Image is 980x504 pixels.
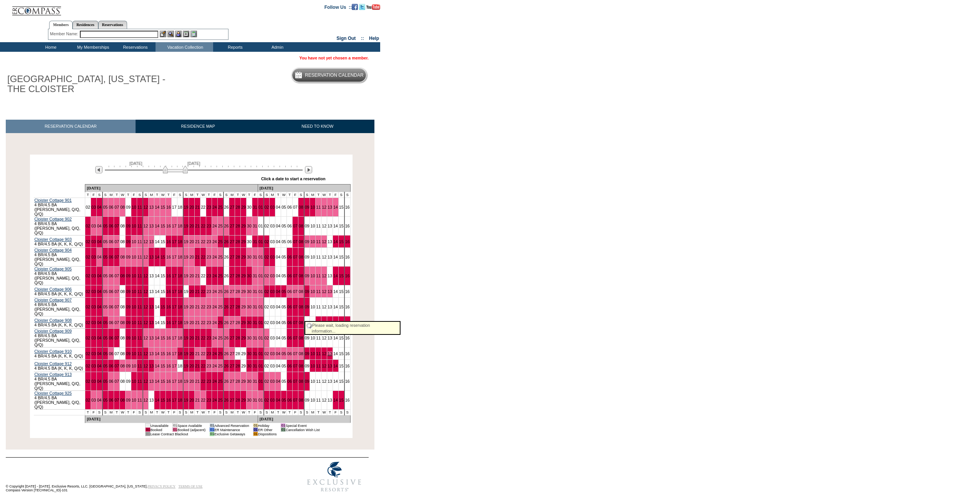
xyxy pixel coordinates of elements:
a: 21 [195,224,200,228]
a: 16 [345,205,350,209]
a: Sign Out [336,36,356,41]
a: 12 [144,224,148,228]
a: 15 [161,289,165,294]
a: Cloister Cottage 902 [35,217,72,221]
a: 18 [178,273,182,278]
a: 03 [270,205,275,209]
a: 12 [322,224,326,228]
a: RESERVATION CALENDAR [6,120,136,133]
a: 13 [149,239,154,244]
a: 06 [287,205,292,209]
a: 21 [195,273,200,278]
a: 11 [316,239,321,244]
a: 01 [258,239,263,244]
a: 30 [247,289,252,294]
a: 17 [172,255,177,259]
a: 03 [270,255,275,259]
a: 17 [172,205,177,209]
a: 05 [281,289,286,294]
a: 03 [91,205,96,209]
img: Become our fan on Facebook [352,4,358,10]
a: 30 [247,205,252,209]
a: 02 [265,273,269,278]
a: 17 [172,239,177,244]
a: 03 [91,289,96,294]
a: 12 [322,205,326,209]
a: 04 [276,224,280,228]
a: 21 [195,289,200,294]
a: 03 [270,224,275,228]
a: 22 [201,289,205,294]
td: Admin [255,42,298,52]
a: 09 [305,205,310,209]
a: 04 [276,205,280,209]
a: 09 [126,273,131,278]
a: 29 [241,273,246,278]
td: My Memberships [71,42,113,52]
a: 02 [86,224,90,228]
a: 09 [305,273,310,278]
a: 15 [339,239,344,244]
a: 12 [322,273,326,278]
a: 10 [310,205,315,209]
a: 31 [253,255,257,259]
a: 02 [86,255,90,259]
a: 06 [287,255,292,259]
a: 07 [114,224,119,228]
a: 09 [126,224,131,228]
a: 29 [241,239,246,244]
a: 13 [149,273,154,278]
a: 16 [166,289,171,294]
a: 18 [178,224,182,228]
a: Subscribe to our YouTube Channel [366,4,380,9]
a: 20 [189,289,194,294]
img: b_edit.gif [160,31,166,37]
a: 14 [333,205,338,209]
a: 28 [235,224,240,228]
a: 03 [270,289,275,294]
a: 24 [212,205,217,209]
a: Reservations [98,21,127,29]
a: 13 [328,273,332,278]
a: 06 [287,273,292,278]
a: 26 [224,205,229,209]
a: 03 [270,273,275,278]
a: 10 [132,224,136,228]
a: 13 [149,289,154,294]
a: 16 [166,255,171,259]
a: 02 [86,205,90,209]
a: 24 [212,289,217,294]
a: 08 [120,239,125,244]
a: 27 [230,289,234,294]
a: 08 [120,205,125,209]
a: 13 [149,224,154,228]
a: 10 [132,239,136,244]
a: 02 [86,273,90,278]
a: 02 [265,255,269,259]
a: 09 [126,239,131,244]
a: 22 [201,273,205,278]
a: 05 [281,255,286,259]
a: 20 [189,239,194,244]
a: 30 [247,224,252,228]
a: 26 [224,224,229,228]
a: 18 [178,255,182,259]
a: 06 [287,239,292,244]
a: 18 [178,289,182,294]
a: Cloister Cottage 901 [35,198,72,203]
img: Previous [95,166,103,173]
a: 07 [293,273,298,278]
a: 10 [310,255,315,259]
a: 18 [178,239,182,244]
a: 06 [109,224,113,228]
a: 22 [201,224,205,228]
a: 13 [328,205,332,209]
a: 25 [218,239,223,244]
a: 16 [345,255,350,259]
a: 11 [137,205,142,209]
a: 27 [230,273,234,278]
a: 29 [241,224,246,228]
a: 14 [155,273,159,278]
a: 03 [91,273,96,278]
a: 31 [253,273,257,278]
